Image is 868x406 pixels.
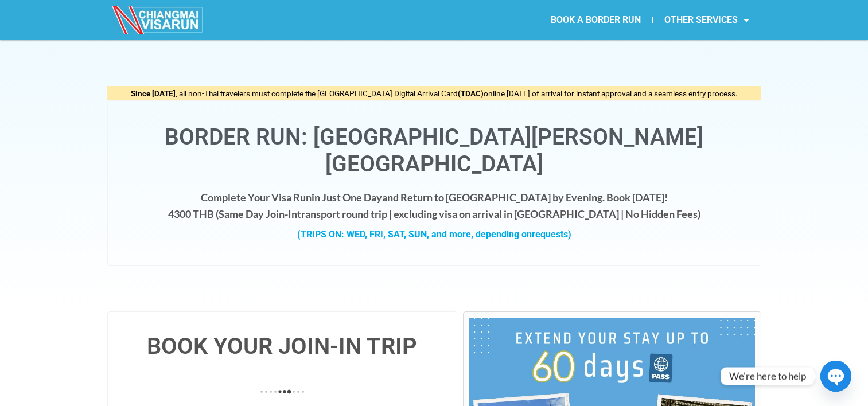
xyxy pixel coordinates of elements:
[119,189,749,222] h4: Complete Your Visa Run and Return to [GEOGRAPHIC_DATA] by Evening. Book [DATE]! 4300 THB ( transp...
[119,124,749,178] h1: Border Run: [GEOGRAPHIC_DATA][PERSON_NAME][GEOGRAPHIC_DATA]
[119,335,446,358] h4: BOOK YOUR JOIN-IN TRIP
[653,7,761,33] a: OTHER SERVICES
[539,7,652,33] a: BOOK A BORDER RUN
[434,7,761,33] nav: Menu
[297,229,571,240] strong: (TRIPS ON: WED, FRI, SAT, SUN, and more, depending on
[219,208,297,220] strong: Same Day Join-In
[131,89,738,98] span: , all non-Thai travelers must complete the [GEOGRAPHIC_DATA] Digital Arrival Card online [DATE] o...
[532,229,571,240] span: requests)
[131,89,176,98] strong: Since [DATE]
[458,89,484,98] strong: (TDAC)
[312,191,382,204] span: in Just One Day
